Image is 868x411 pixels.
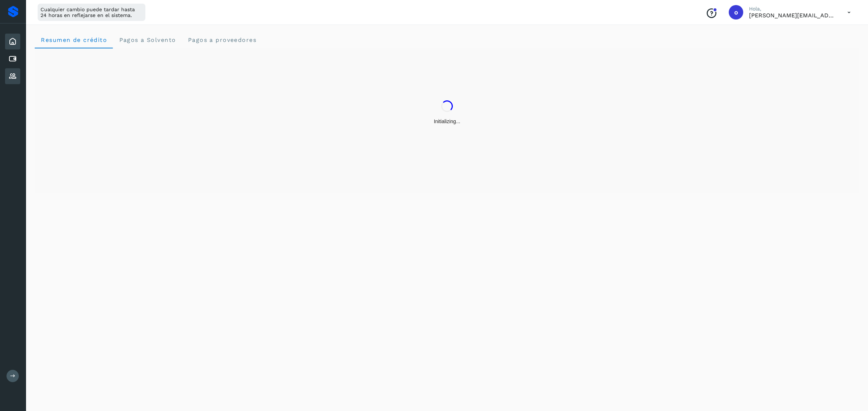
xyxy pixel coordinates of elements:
p: orlando@rfllogistics.com.mx [749,12,836,19]
div: Inicio [5,34,20,49]
span: Pagos a proveedores [187,36,256,43]
div: Proveedores [5,68,20,84]
div: Cualquier cambio puede tardar hasta 24 horas en reflejarse en el sistema. [38,4,145,21]
div: Cuentas por pagar [5,51,20,67]
p: Hola, [749,6,836,12]
span: Resumen de crédito [41,36,107,43]
span: Pagos a Solvento [119,36,176,43]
